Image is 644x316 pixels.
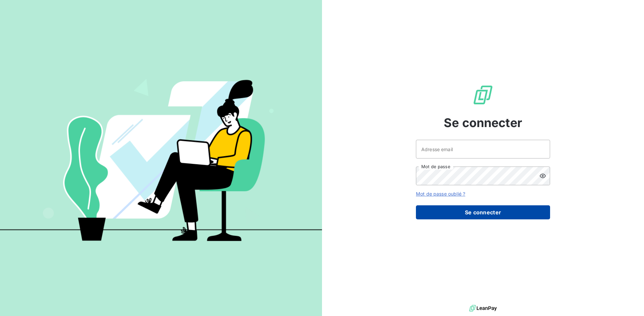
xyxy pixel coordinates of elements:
[472,84,494,106] img: Logo LeanPay
[469,303,497,313] img: logo
[416,140,550,159] input: placeholder
[416,205,550,219] button: Se connecter
[416,191,465,197] a: Mot de passe oublié ?
[444,114,522,132] span: Se connecter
